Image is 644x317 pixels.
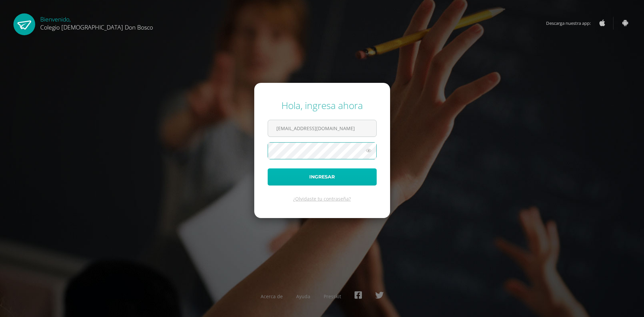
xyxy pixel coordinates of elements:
[268,168,377,186] button: Ingresar
[268,99,377,112] div: Hola, ingresa ahora
[546,17,597,30] span: Descarga nuestra app:
[324,293,341,300] a: Presskit
[296,293,310,300] a: Ayuda
[261,293,283,300] a: Acerca de
[268,120,376,137] input: Correo electrónico o usuario
[40,13,153,31] div: Bienvenido,
[40,23,153,31] span: Colegio [DEMOGRAPHIC_DATA] Don Bosco
[293,196,351,202] a: ¿Olvidaste tu contraseña?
